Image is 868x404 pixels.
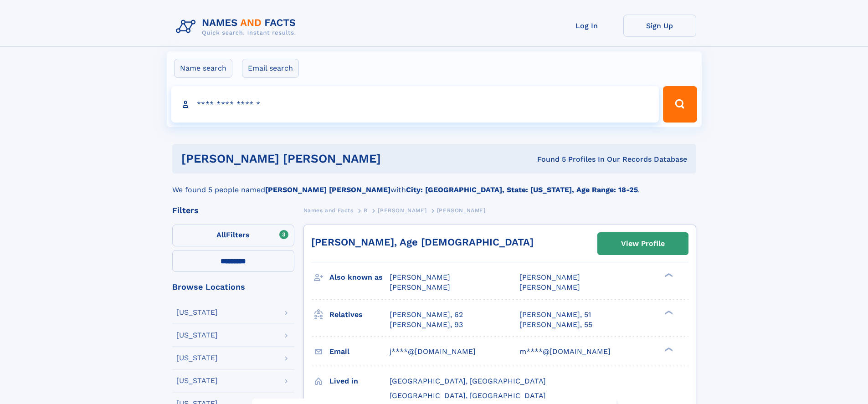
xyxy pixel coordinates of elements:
[364,205,368,216] a: B
[459,154,687,164] div: Found 5 Profiles In Our Records Database
[172,225,294,246] label: Filters
[390,320,463,330] a: [PERSON_NAME], 93
[598,233,688,255] a: View Profile
[176,354,218,362] div: [US_STATE]
[364,207,368,214] span: B
[378,207,426,214] span: [PERSON_NAME]
[390,273,450,281] span: [PERSON_NAME]
[174,59,232,78] label: Name search
[621,233,665,254] div: View Profile
[265,185,390,194] b: [PERSON_NAME] [PERSON_NAME]
[216,230,226,239] span: All
[303,205,354,216] a: Names and Facts
[172,206,294,215] div: Filters
[390,283,450,291] span: [PERSON_NAME]
[663,309,673,315] div: ❯
[181,153,459,164] h1: [PERSON_NAME] [PERSON_NAME]
[623,15,696,37] a: Sign Up
[663,86,697,123] button: Search Button
[378,205,426,216] a: [PERSON_NAME]
[176,332,218,339] div: [US_STATE]
[176,377,218,384] div: [US_STATE]
[329,373,390,389] h3: Lived in
[172,174,696,195] div: We found 5 people named with .
[171,86,659,123] input: search input
[550,15,623,37] a: Log In
[519,273,580,281] span: [PERSON_NAME]
[406,185,638,194] b: City: [GEOGRAPHIC_DATA], State: [US_STATE], Age Range: 18-25
[390,310,463,320] a: [PERSON_NAME], 62
[663,272,673,278] div: ❯
[329,307,390,322] h3: Relatives
[519,283,580,291] span: [PERSON_NAME]
[172,283,294,291] div: Browse Locations
[311,236,534,248] a: [PERSON_NAME], Age [DEMOGRAPHIC_DATA]
[390,391,546,400] span: [GEOGRAPHIC_DATA], [GEOGRAPHIC_DATA]
[176,309,218,316] div: [US_STATE]
[242,59,299,78] label: Email search
[437,207,486,214] span: [PERSON_NAME]
[329,270,390,285] h3: Also known as
[663,346,673,352] div: ❯
[329,344,390,359] h3: Email
[390,377,546,385] span: [GEOGRAPHIC_DATA], [GEOGRAPHIC_DATA]
[172,15,303,39] img: Logo Names and Facts
[519,310,591,320] a: [PERSON_NAME], 51
[519,320,592,330] a: [PERSON_NAME], 55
